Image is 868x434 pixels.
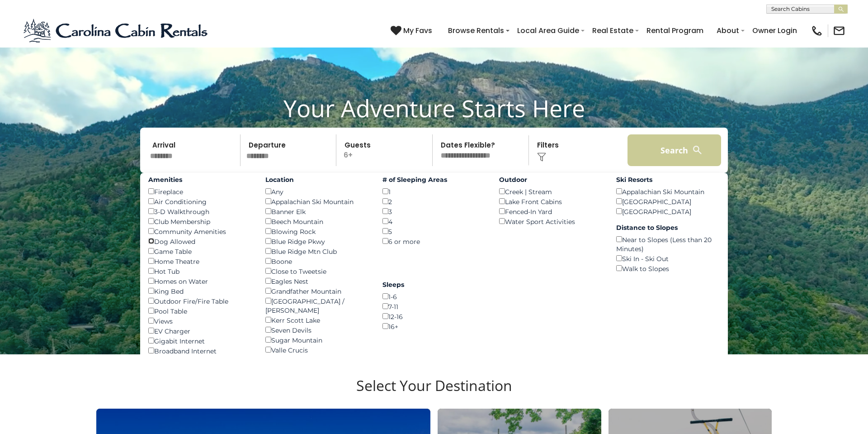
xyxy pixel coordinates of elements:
div: Water Sport Activities [499,216,603,226]
a: About [712,23,744,38]
div: Walk to Slopes [616,263,720,273]
a: Browse Rentals [443,23,509,38]
div: 16+ [382,321,486,331]
div: Blue Ridge Mtn Club [265,246,369,256]
label: Sleeps [382,280,486,289]
div: 1 [382,186,486,196]
label: Ski Resorts [616,175,720,184]
div: Eagles Nest [265,276,369,286]
div: Any [265,186,369,196]
div: Ski In - Ski Out [616,253,720,263]
div: Appalachian Ski Mountain [616,186,720,196]
div: Appalachian Ski Mountain [265,196,369,206]
img: search-regular-white.png [692,144,703,156]
div: Creek | Stream [499,186,603,196]
div: Seven Devils [265,325,369,335]
span: My Favs [403,25,432,36]
a: My Favs [391,25,434,37]
div: 5 [382,226,486,236]
div: Homes on Water [148,276,252,286]
img: filter--v1.png [537,153,546,162]
div: Sugar Mountain [265,335,369,345]
div: 12-16 [382,311,486,321]
div: Home Theatre [148,256,252,266]
div: Lake Front Cabins [499,196,603,206]
div: [GEOGRAPHIC_DATA] [616,196,720,206]
label: Outdoor [499,175,603,184]
div: Hot Tub [148,266,252,276]
div: Club Membership [148,216,252,226]
h3: Select Your Destination [95,377,773,409]
div: Boone [265,256,369,266]
div: [GEOGRAPHIC_DATA] [616,206,720,216]
div: Game Table [148,246,252,256]
div: Blowing Rock [265,226,369,236]
div: Fenced-In Yard [499,206,603,216]
div: Close to Tweetsie [265,266,369,276]
a: Real Estate [588,23,638,38]
a: Rental Program [642,23,708,38]
div: Dog Allowed [148,236,252,246]
div: 3 [382,206,486,216]
div: 1-6 [382,291,486,301]
div: Grandfather Mountain [265,286,369,296]
div: Kerr Scott Lake [265,315,369,325]
div: Valle Crucis [265,345,369,355]
div: Gigabit Internet [148,336,252,346]
div: Fireplace [148,186,252,196]
img: mail-regular-black.png [833,24,845,37]
div: Broadband Internet [148,346,252,356]
div: Banner Elk [265,206,369,216]
p: 6+ [339,134,432,166]
div: Pool Table [148,306,252,316]
div: Community Amenities [148,226,252,236]
div: 6 or more [382,236,486,246]
label: # of Sleeping Areas [382,175,486,184]
div: Near to Slopes (Less than 20 Minutes) [616,234,720,253]
div: Beech Mountain [265,216,369,226]
label: Amenities [148,175,252,184]
h1: Your Adventure Starts Here [7,94,861,122]
div: [GEOGRAPHIC_DATA] / [PERSON_NAME] [265,296,369,315]
div: 3-D Walkthrough [148,206,252,216]
div: 7-11 [382,301,486,311]
a: Local Area Guide [513,23,584,38]
div: King Bed [148,286,252,296]
img: phone-regular-black.png [811,24,823,37]
div: Outdoor Fire/Fire Table [148,296,252,306]
a: Owner Login [748,23,802,38]
div: Air Conditioning [148,196,252,206]
img: Blue-2.png [23,17,210,44]
div: Blue Ridge Pkwy [265,236,369,246]
div: 4 [382,216,486,226]
label: Location [265,175,369,184]
label: Distance to Slopes [616,223,720,232]
div: 2 [382,196,486,206]
div: EV Charger [148,326,252,336]
button: Search [627,134,721,166]
div: Views [148,316,252,326]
